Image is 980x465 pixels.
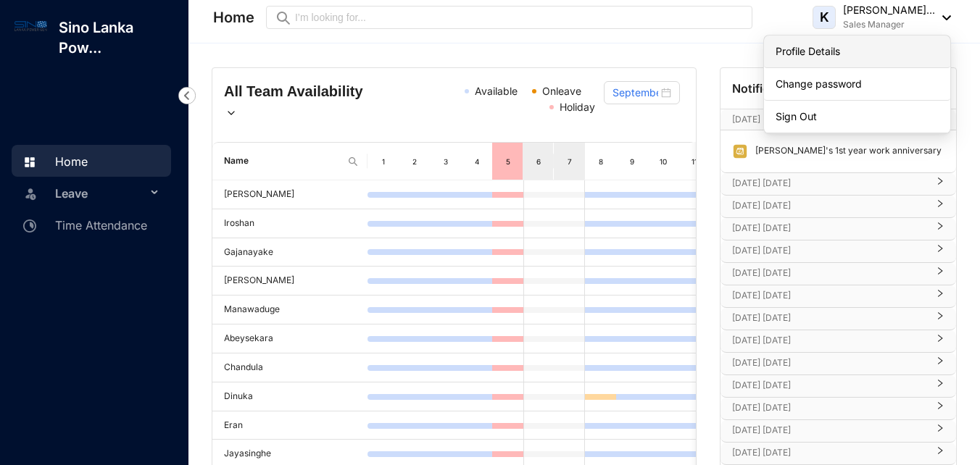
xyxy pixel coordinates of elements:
[213,7,254,28] p: Home
[471,154,483,169] div: 4
[12,145,171,177] li: Home
[19,154,88,169] a: Home
[626,154,639,169] div: 9
[295,9,744,25] input: I’m looking for...
[212,324,367,353] td: Abeysekara
[564,154,576,169] div: 7
[732,221,927,235] p: [DATE] [DATE]
[533,154,544,169] div: 6
[23,219,36,232] img: time-attendance-unselected.8aad090b53826881fffb.svg
[732,266,927,280] p: [DATE] [DATE]
[409,154,421,169] div: 2
[502,154,514,169] div: 5
[820,11,829,24] span: K
[732,243,927,258] p: [DATE] [DATE]
[936,250,944,253] span: right
[23,186,38,201] img: leave-unselected.2934df6273408c3f84d9.svg
[936,317,944,320] span: right
[748,143,942,159] p: [PERSON_NAME]'s 1st year work anniversary
[732,288,927,303] p: [DATE] [DATE]
[843,3,935,17] p: [PERSON_NAME]...
[378,154,390,169] div: 1
[732,333,927,348] p: [DATE] [DATE]
[224,154,341,168] span: Name
[732,198,927,213] p: [DATE] [DATE]
[721,285,956,307] div: [DATE] [DATE]
[23,156,36,169] img: home.c6720e0a13eba0172344.svg
[12,209,171,240] li: Time Attendance
[721,263,956,285] div: [DATE] [DATE]
[936,295,944,298] span: right
[936,227,944,230] span: right
[212,209,367,238] td: Iroshan
[14,17,47,34] img: log
[440,154,452,169] div: 3
[347,156,359,167] img: search.8ce656024d3affaeffe32e5b30621cb7.svg
[936,407,944,410] span: right
[936,272,944,275] span: right
[732,356,927,370] p: [DATE] [DATE]
[721,398,956,419] div: [DATE] [DATE]
[732,445,927,460] p: [DATE] [DATE]
[721,196,956,217] div: [DATE] [DATE]
[560,101,595,113] span: Holiday
[721,218,956,240] div: [DATE] [DATE]
[212,382,367,411] td: Dinuka
[212,411,367,440] td: Eran
[936,385,944,387] span: right
[936,205,944,208] span: right
[721,240,956,262] div: [DATE] [DATE]
[721,109,956,130] div: [DATE] [DATE][DATE]
[657,154,670,169] div: 10
[475,85,518,97] span: Available
[732,80,803,97] p: Notifications
[19,218,147,232] a: Time Attendance
[212,238,367,267] td: Gajanayake
[178,87,196,104] img: nav-icon-left.19a07721e4dec06a274f6d07517f07b7.svg
[843,17,935,32] p: Sales Manager
[47,17,188,58] p: Sino Lanka Pow...
[542,85,581,97] span: Onleave
[212,267,367,296] td: [PERSON_NAME]
[732,143,748,159] img: anniversary.d4fa1ee0abd6497b2d89d817e415bd57.svg
[55,179,146,208] span: Leave
[689,154,701,169] div: 11
[224,106,238,120] img: dropdown.780994ddfa97fca24b89f58b1de131fa.svg
[936,430,944,432] span: right
[732,311,927,325] p: [DATE] [DATE]
[732,401,927,415] p: [DATE] [DATE]
[721,443,956,464] div: [DATE] [DATE]
[721,330,956,352] div: [DATE] [DATE]
[721,420,956,442] div: [DATE] [DATE]
[595,154,607,169] div: 8
[212,353,367,382] td: Chandula
[935,15,951,20] img: dropdown-black.8e83cc76930a90b1a4fdb6d089b7bf3a.svg
[212,296,367,324] td: Manawaduge
[732,423,927,437] p: [DATE] [DATE]
[612,85,658,101] input: Select month
[732,176,927,190] p: [DATE] [DATE]
[224,81,377,122] h4: All Team Availability
[721,308,956,330] div: [DATE] [DATE]
[721,375,956,397] div: [DATE] [DATE]
[212,180,367,209] td: [PERSON_NAME]
[936,340,944,343] span: right
[936,183,944,185] span: right
[732,112,916,127] p: [DATE] [DATE]
[936,362,944,365] span: right
[936,452,944,455] span: right
[732,378,927,393] p: [DATE] [DATE]
[721,173,956,195] div: [DATE] [DATE]
[721,353,956,374] div: [DATE] [DATE]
